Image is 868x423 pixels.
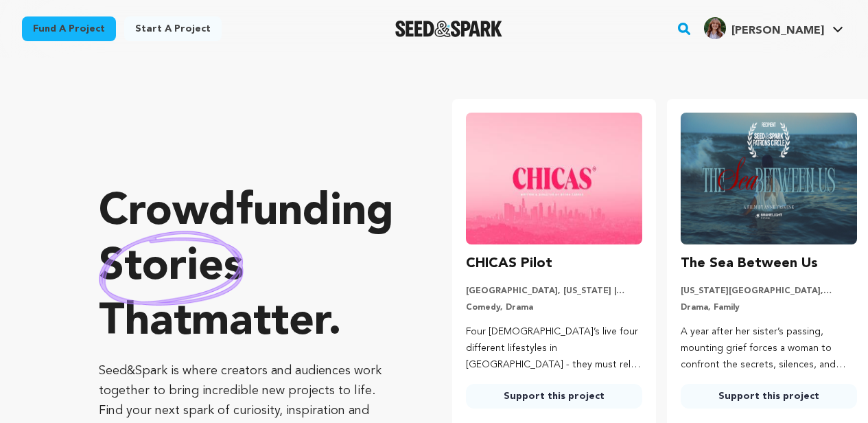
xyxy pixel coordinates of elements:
h3: CHICAS Pilot [466,253,552,275]
div: KShae R.'s Profile [704,17,824,39]
a: Fund a project [22,16,116,41]
p: [US_STATE][GEOGRAPHIC_DATA], [US_STATE] | Film Short [681,286,857,297]
span: [PERSON_NAME] [731,25,824,36]
p: Comedy, Drama [466,302,642,313]
p: Four [DEMOGRAPHIC_DATA]’s live four different lifestyles in [GEOGRAPHIC_DATA] - they must rely on... [466,324,642,373]
h3: The Sea Between Us [681,253,818,275]
p: Drama, Family [681,302,857,313]
a: Seed&Spark Homepage [395,21,503,37]
img: The Sea Between Us image [681,113,857,244]
p: [GEOGRAPHIC_DATA], [US_STATE] | Series [466,286,642,297]
img: Seed&Spark Logo Dark Mode [395,21,503,37]
a: KShae R.'s Profile [701,14,846,39]
p: Crowdfunding that . [99,185,397,350]
span: KShae R.'s Profile [701,14,846,43]
a: Support this project [681,384,857,409]
img: CHICAS Pilot image [466,113,642,244]
span: matter [191,301,328,345]
a: Start a project [124,16,222,41]
img: fd02dab67c4ca683.png [704,17,726,39]
p: A year after her sister’s passing, mounting grief forces a woman to confront the secrets, silence... [681,324,857,373]
img: hand sketched image [99,231,244,306]
a: Support this project [466,384,642,409]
